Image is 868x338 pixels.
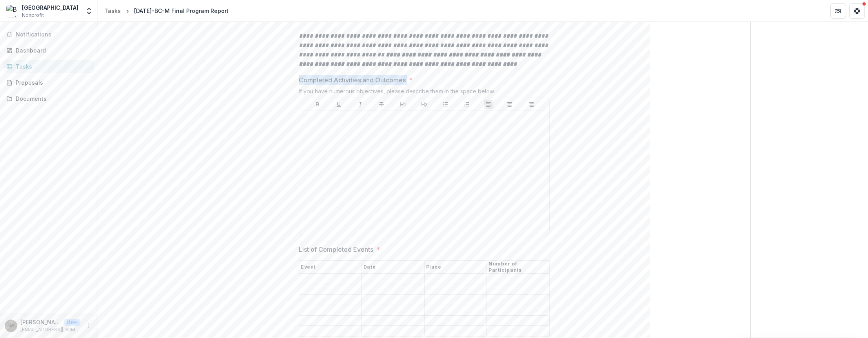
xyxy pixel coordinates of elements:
[299,75,406,85] p: Completed Activities and Outcomes
[505,100,514,109] button: Align Center
[16,31,91,38] span: Notifications
[134,7,229,15] div: [DATE]-BC-M Final Program Report
[424,260,487,274] th: Place
[104,7,121,15] div: Tasks
[101,5,232,16] nav: breadcrumb
[3,28,94,41] button: Notifications
[484,100,493,109] button: Align Left
[3,92,94,105] a: Documents
[299,88,550,98] div: If you have numerous objectives, please describe them in the space below.
[3,76,94,89] a: Proposals
[3,60,94,73] a: Tasks
[462,100,472,109] button: Ordered List
[313,100,322,109] button: Bold
[84,321,93,331] button: More
[3,44,94,57] a: Dashboard
[20,318,61,326] p: [PERSON_NAME]
[361,260,424,274] th: Date
[299,245,373,254] p: List of Completed Events
[7,323,15,328] div: Natalia Aleshina
[849,3,865,19] button: Get Help
[22,12,44,19] span: Nonprofit
[16,94,88,103] div: Documents
[527,100,536,109] button: Align Right
[334,100,343,109] button: Underline
[22,4,78,12] div: [GEOGRAPHIC_DATA]
[398,100,408,109] button: Heading 1
[101,5,124,16] a: Tasks
[20,326,80,333] p: [EMAIL_ADDRESS][DOMAIN_NAME]
[64,319,80,326] p: User
[419,100,429,109] button: Heading 2
[6,5,19,17] img: Bard College
[299,260,362,274] th: Event
[356,100,365,109] button: Italicize
[84,3,94,19] button: Open entity switcher
[830,3,846,19] button: Partners
[16,46,88,55] div: Dashboard
[441,100,450,109] button: Bullet List
[16,62,88,71] div: Tasks
[487,260,550,274] th: Number of Participants
[16,78,88,87] div: Proposals
[377,100,386,109] button: Strike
